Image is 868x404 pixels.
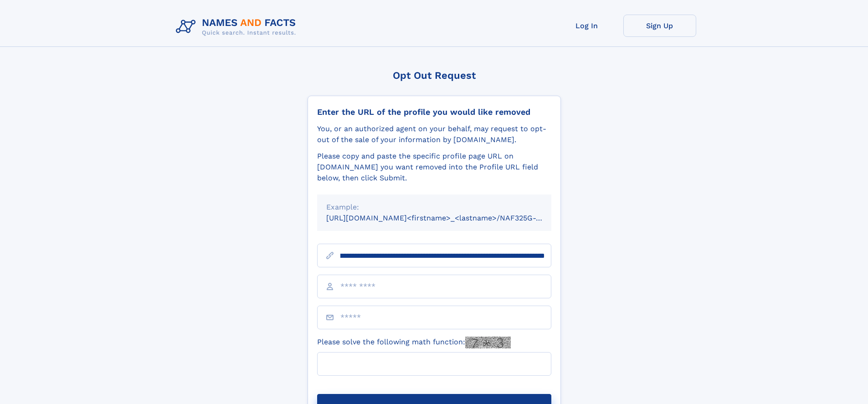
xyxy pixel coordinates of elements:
[172,15,303,39] img: Logo Names and Facts
[317,123,551,145] div: You, or an authorized agent on your behalf, may request to opt-out of the sale of your informatio...
[317,107,551,117] div: Enter the URL of the profile you would like removed
[317,151,551,184] div: Please copy and paste the specific profile page URL on [DOMAIN_NAME] you want removed into the Pr...
[326,214,569,222] small: [URL][DOMAIN_NAME]<firstname>_<lastname>/NAF325G-xxxxxxxx
[308,70,561,81] div: Opt Out Request
[550,15,623,37] a: Log In
[317,337,511,348] label: Please solve the following math function:
[623,15,696,37] a: Sign Up
[326,202,542,213] div: Example:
